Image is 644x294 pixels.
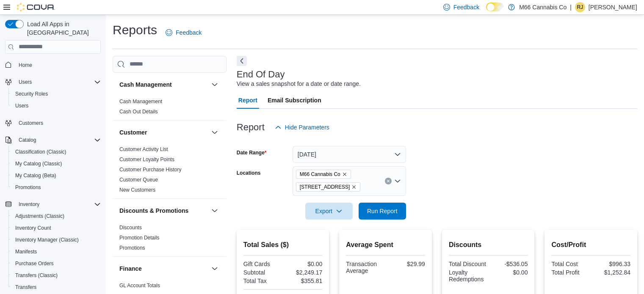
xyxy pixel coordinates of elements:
span: Customer Queue [119,176,158,183]
div: Total Cost [551,261,589,267]
h3: Discounts & Promotions [119,206,188,215]
span: Catalog [19,137,36,143]
span: Transfers (Classic) [15,272,58,279]
div: Cash Management [113,96,227,120]
a: Customer Loyalty Points [119,157,174,162]
div: Gift Cards [243,261,281,267]
button: Adjustments (Classic) [8,210,104,222]
button: Security Roles [8,88,104,100]
button: Export [305,203,353,220]
label: Locations [237,170,261,176]
span: My Catalog (Beta) [15,172,56,179]
a: Transfers [12,282,40,292]
span: Users [12,101,101,111]
input: Dark Mode [486,3,504,11]
button: Open list of options [394,178,401,184]
button: Remove 3023 20 Mile Rd from selection in this group [351,184,357,190]
h2: Cost/Profit [551,240,630,250]
span: Promotions [119,245,145,251]
span: Transfers [12,282,101,292]
button: Discounts & Promotions [210,206,220,216]
span: Classification (Classic) [12,147,101,157]
button: Inventory [15,199,43,209]
a: Purchase Orders [12,258,57,269]
div: $29.99 [387,261,425,267]
h2: Total Sales ($) [243,240,323,250]
button: Promotions [8,181,104,193]
div: Total Tax [243,278,281,284]
span: Purchase Orders [12,258,101,269]
span: Inventory Manager (Classic) [12,235,101,245]
a: My Catalog (Beta) [12,170,60,181]
span: [STREET_ADDRESS] [300,183,350,191]
h3: Cash Management [119,80,172,89]
a: Promotion Details [119,235,160,241]
span: Cash Out Details [119,108,158,115]
span: Transfers (Classic) [12,270,101,280]
a: GL Account Totals [119,283,160,289]
button: Customer [210,127,220,137]
span: Inventory [19,201,39,208]
button: Finance [210,264,220,274]
span: Cash Management [119,98,162,105]
button: Remove M66 Cannabis Co from selection in this group [342,172,347,177]
a: Cash Management [119,99,162,104]
span: Purchase Orders [15,260,54,267]
button: Inventory Count [8,222,104,234]
a: Security Roles [12,89,51,99]
div: View a sales snapshot for a date or date range. [237,80,361,88]
span: Report [238,92,257,109]
button: Users [2,76,104,88]
div: $996.33 [593,261,630,267]
span: Security Roles [15,91,48,97]
div: Discounts & Promotions [113,223,227,256]
span: Users [15,102,28,109]
span: Manifests [12,247,101,257]
span: M66 Cannabis Co [300,170,340,179]
span: Customer Loyalty Points [119,156,174,163]
span: Export [310,203,348,220]
button: Customers [2,117,104,129]
div: Customer [113,144,227,198]
h3: Finance [119,264,142,273]
a: Manifests [12,247,40,257]
span: Run Report [367,207,398,215]
a: Promotions [119,245,145,251]
a: Home [15,60,36,70]
span: M66 Cannabis Co [296,170,351,179]
span: Home [15,60,101,70]
img: Cova [17,3,55,11]
div: $355.81 [285,278,322,284]
button: Users [15,77,35,87]
button: Catalog [15,135,39,145]
a: Adjustments (Classic) [12,211,68,221]
a: Discounts [119,225,142,231]
span: Home [19,62,32,69]
button: Inventory Manager (Classic) [8,234,104,246]
a: Transfers (Classic) [12,270,61,280]
div: Loyalty Redemptions [449,269,486,283]
h2: Discounts [449,240,528,250]
span: Adjustments (Classic) [12,211,101,221]
span: Transfers [15,284,36,291]
span: My Catalog (Classic) [12,159,101,169]
span: Discounts [119,224,142,231]
a: Customer Queue [119,177,158,183]
span: Catalog [15,135,101,145]
span: Load All Apps in [GEOGRAPHIC_DATA] [24,20,101,37]
a: Inventory Manager (Classic) [12,235,82,245]
button: Classification (Classic) [8,146,104,158]
a: New Customers [119,187,155,193]
p: M66 Cannabis Co [519,2,567,12]
div: Subtotal [243,269,281,276]
span: Inventory Count [15,225,51,231]
a: Feedback [162,24,205,41]
button: Discounts & Promotions [119,206,208,215]
span: Email Subscription [268,92,321,109]
h3: Report [237,122,265,132]
button: Customer [119,128,208,137]
span: Promotion Details [119,234,160,241]
label: Date Range [237,149,267,156]
a: Customer Activity List [119,146,168,152]
h3: End Of Day [237,69,285,80]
